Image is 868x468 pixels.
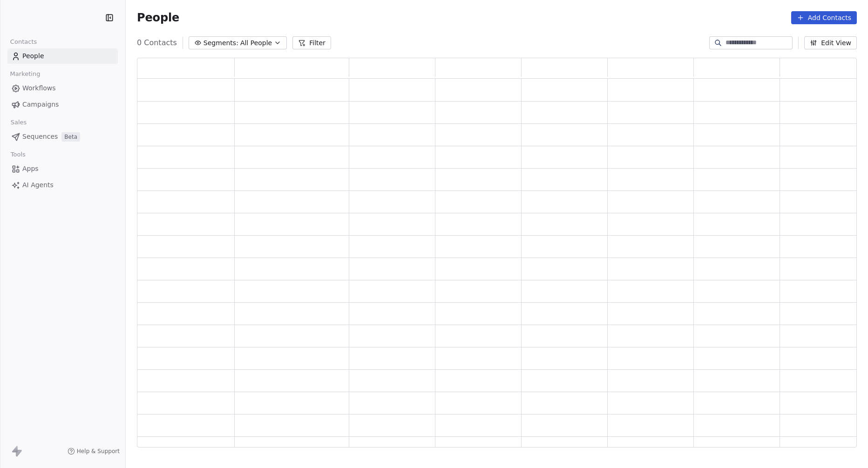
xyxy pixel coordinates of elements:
span: Segments: [203,38,238,48]
span: Workflows [22,83,56,93]
span: Contacts [6,35,41,49]
a: SequencesBeta [7,129,118,144]
span: AI Agents [22,180,54,190]
span: Campaigns [22,100,59,109]
a: AI Agents [7,177,118,193]
button: Filter [292,36,331,49]
span: Apps [22,164,39,174]
span: People [137,11,179,25]
span: People [22,51,44,61]
a: Apps [7,161,118,176]
div: grid [137,79,866,448]
span: Sequences [22,132,58,142]
a: Campaigns [7,97,118,112]
span: Help & Support [77,448,120,455]
span: All People [240,38,272,48]
span: 0 Contacts [137,37,177,48]
span: Tools [7,148,29,162]
button: Add Contacts [791,11,857,24]
span: Sales [7,115,31,129]
a: Workflows [7,81,118,96]
a: People [7,48,118,64]
a: Help & Support [68,448,120,455]
button: Edit View [804,36,857,49]
span: Beta [61,132,80,142]
span: Marketing [6,67,44,81]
